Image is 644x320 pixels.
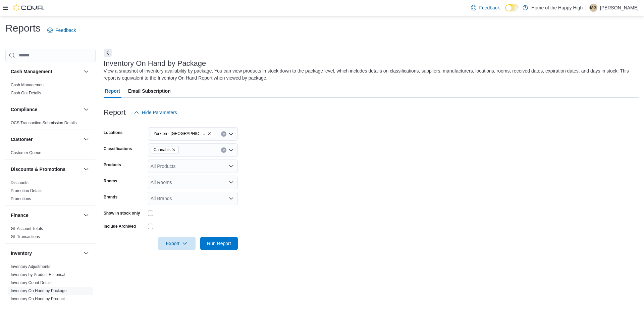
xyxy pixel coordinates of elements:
[11,68,81,75] button: Cash Management
[142,109,177,116] span: Hide Parameters
[154,130,206,137] span: Yorkton - [GEOGRAPHIC_DATA] - Fire & Flower
[151,130,214,137] span: Yorkton - York Station - Fire & Flower
[11,264,50,269] span: Inventory Adjustments
[11,226,43,231] a: GL Account Totals
[82,67,90,76] button: Cash Management
[104,67,635,82] div: View a snapshot of inventory availability by package. You can view products in stock down to the ...
[5,179,96,205] div: Discounts & Promotions
[228,147,234,153] button: Open list of options
[479,4,499,11] span: Feedback
[11,272,65,277] a: Inventory by Product Historical
[200,237,238,250] button: Run Report
[104,49,112,57] button: Next
[11,226,43,231] span: GL Account Totals
[5,119,96,130] div: Compliance
[228,164,234,169] button: Open list of options
[11,296,65,301] a: Inventory On Hand by Product
[55,27,76,34] span: Feedback
[11,83,45,87] a: Cash Management
[221,131,226,137] button: Clear input
[45,24,78,37] a: Feedback
[589,4,597,12] div: Machaela Gardner
[151,146,179,153] span: Cannabis
[468,1,502,14] a: Feedback
[5,225,96,243] div: Finance
[128,84,171,98] span: Email Subscription
[11,196,31,201] a: Promotions
[11,234,40,239] span: GL Transactions
[104,130,123,135] label: Locations
[585,4,587,12] p: |
[11,91,41,95] a: Cash Out Details
[82,249,90,257] button: Inventory
[104,162,121,168] label: Products
[82,105,90,113] button: Compliance
[11,136,81,143] button: Customer
[82,165,90,173] button: Discounts & Promotions
[11,264,50,269] a: Inventory Adjustments
[104,178,117,184] label: Rooms
[11,106,81,113] button: Compliance
[11,234,40,239] a: GL Transactions
[82,211,90,219] button: Finance
[13,4,44,11] img: Cova
[11,250,81,257] button: Inventory
[11,272,65,277] span: Inventory by Product Historical
[104,224,136,229] label: Include Archived
[11,280,53,285] span: Inventory Count Details
[5,81,96,100] div: Cash Management
[11,68,52,75] h3: Cash Management
[11,90,41,96] span: Cash Out Details
[82,135,90,143] button: Customer
[11,212,81,219] button: Finance
[11,166,81,173] button: Discounts & Promotions
[5,149,96,159] div: Customer
[172,148,176,152] button: Remove Cannabis from selection in this group
[228,196,234,201] button: Open list of options
[104,211,140,216] label: Show in stock only
[11,180,29,185] span: Discounts
[11,166,65,173] h3: Discounts & Promotions
[11,121,77,125] a: OCS Transaction Submission Details
[104,108,126,117] h3: Report
[11,120,77,126] span: OCS Transaction Submission Details
[162,237,192,250] span: Export
[105,84,120,98] span: Report
[104,59,206,67] h3: Inventory On Hand by Package
[228,180,234,185] button: Open list of options
[11,150,41,155] span: Customer Queue
[600,4,639,12] p: [PERSON_NAME]
[207,132,211,136] button: Remove Yorkton - York Station - Fire & Flower from selection in this group
[11,288,67,293] span: Inventory On Hand by Package
[154,146,171,153] span: Cannabis
[590,4,596,12] span: MG
[207,240,231,247] span: Run Report
[11,150,41,155] a: Customer Queue
[11,188,43,193] span: Promotion Details
[531,4,583,12] p: Home of the Happy High
[11,296,65,302] span: Inventory On Hand by Product
[11,136,33,143] h3: Customer
[5,21,41,35] h1: Reports
[221,147,226,153] button: Clear input
[104,194,117,200] label: Brands
[104,146,132,151] label: Classifications
[11,106,37,113] h3: Compliance
[11,288,67,293] a: Inventory On Hand by Package
[11,280,53,285] a: Inventory Count Details
[11,188,43,193] a: Promotion Details
[505,4,519,11] input: Dark Mode
[11,250,32,257] h3: Inventory
[11,212,29,219] h3: Finance
[131,106,180,119] button: Hide Parameters
[11,196,31,201] span: Promotions
[228,131,234,137] button: Open list of options
[158,237,196,250] button: Export
[11,82,45,88] span: Cash Management
[11,180,29,185] a: Discounts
